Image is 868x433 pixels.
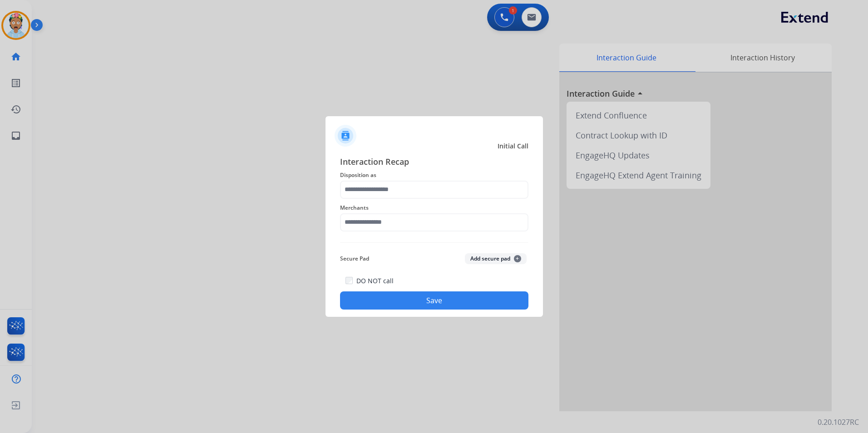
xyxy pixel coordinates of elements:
label: DO NOT call [356,276,394,285]
button: Save [340,291,528,310]
button: Add secure pad+ [465,253,527,264]
p: 0.20.1027RC [818,417,859,428]
img: contactIcon [335,125,356,147]
span: + [514,255,521,262]
span: Secure Pad [340,253,369,264]
span: Disposition as [340,170,528,181]
span: Interaction Recap [340,155,528,170]
span: Merchants [340,202,528,213]
span: Initial Call [498,142,528,151]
